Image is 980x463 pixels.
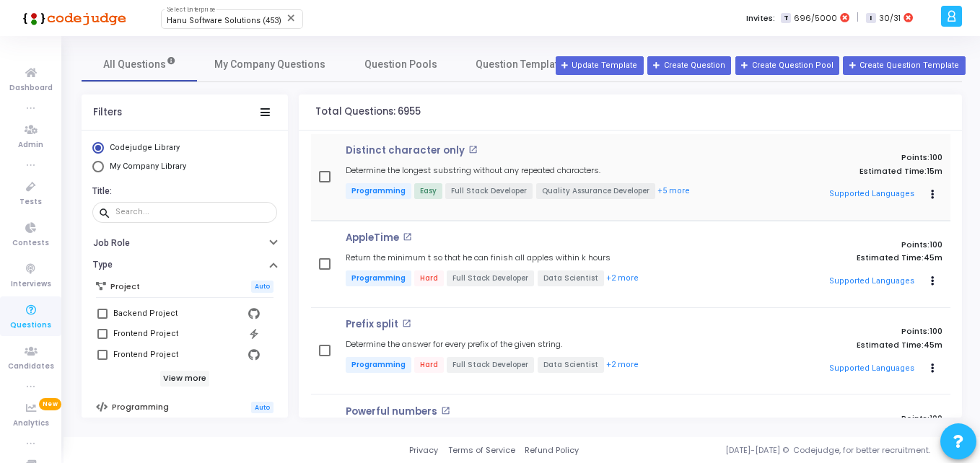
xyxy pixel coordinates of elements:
[346,406,437,418] p: Powerful numbers
[929,151,942,163] span: 100
[753,340,943,350] p: Estimated Time:
[447,357,534,373] span: Full Stack Developer
[113,346,178,363] div: Frontend Project
[402,319,411,328] mat-icon: open_in_new
[924,253,942,263] span: 45m
[753,153,943,162] p: Points:
[927,167,942,176] span: 15m
[857,10,859,25] span: |
[605,358,639,372] button: +2 more
[824,184,919,206] button: Supported Languages
[536,183,655,199] span: Quality Assurance Developer
[112,402,169,412] h6: Programming
[753,327,943,336] p: Points:
[647,56,731,75] button: Create Question
[346,166,600,175] h5: Determine the longest substring without any repeated characters.
[794,12,837,25] span: 696/5000
[346,145,465,156] p: Distinct character only
[753,253,943,263] p: Estimated Time:
[414,270,444,286] span: Hard
[9,82,53,94] span: Dashboard
[113,305,178,322] div: Backend Project
[538,357,604,373] span: Data Scientist
[346,232,399,244] p: AppleTime
[781,13,790,24] span: T
[346,270,411,286] span: Programming
[476,57,569,72] span: Question Templates
[445,183,533,199] span: Full Stack Developer
[286,12,297,24] mat-icon: Clear
[824,270,919,292] button: Supported Languages
[82,231,288,254] button: Job Role
[346,340,562,349] h5: Determine the answer for every prefix of the given string.
[538,270,604,286] span: Data Scientist
[923,185,943,205] button: Actions
[12,237,49,250] span: Contests
[103,57,176,72] span: All Questions
[93,260,113,270] h6: Type
[923,271,943,291] button: Actions
[929,413,942,424] span: 100
[923,358,943,379] button: Actions
[924,340,942,350] span: 45m
[447,270,534,286] span: Full Stack Developer
[110,143,180,152] span: Codejudge Library
[39,398,61,410] span: New
[214,57,325,72] span: My Company Questions
[346,183,411,199] span: Programming
[735,56,839,75] button: Create Question Pool
[113,325,178,343] div: Frontend Project
[441,406,450,415] mat-icon: open_in_new
[10,319,51,332] span: Questions
[251,281,274,293] span: Auto
[448,444,515,457] a: Terms of Service
[843,56,965,75] button: Create Question Template
[605,272,639,286] button: +2 more
[251,402,274,414] span: Auto
[879,12,901,25] span: 30/31
[11,278,51,291] span: Interviews
[115,208,271,216] input: Search...
[414,183,442,199] span: Easy
[93,238,130,249] h6: Job Role
[753,167,943,176] p: Estimated Time:
[18,4,126,32] img: logo
[160,371,210,387] h6: View more
[753,240,943,250] p: Points:
[92,142,277,176] mat-radio-group: Select Library
[98,206,115,219] mat-icon: search
[315,106,421,118] h4: Total Questions: 6955
[346,319,398,330] p: Prefix split
[746,12,775,25] label: Invites:
[468,145,478,154] mat-icon: open_in_new
[929,325,942,337] span: 100
[110,282,140,291] h6: Project
[753,414,943,423] p: Points:
[346,357,411,373] span: Programming
[929,239,942,250] span: 100
[657,185,691,198] button: +5 more
[110,162,186,171] span: My Company Library
[579,444,962,457] div: [DATE]-[DATE] © Codejudge, for better recruitment.
[13,418,49,430] span: Analytics
[403,232,412,242] mat-icon: open_in_new
[346,253,611,263] h5: Return the minimum t so that he can finish all apples within k hours
[525,444,579,457] a: Refund Policy
[364,57,437,72] span: Question Pools
[92,186,274,197] h6: Title:
[414,357,444,373] span: Hard
[556,56,644,75] a: Update Template
[93,107,122,118] div: Filters
[18,139,43,151] span: Admin
[19,196,42,208] span: Tests
[82,254,288,276] button: Type
[824,358,919,379] button: Supported Languages
[866,13,875,24] span: I
[409,444,438,457] a: Privacy
[167,16,281,25] span: Hanu Software Solutions (453)
[8,361,54,373] span: Candidates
